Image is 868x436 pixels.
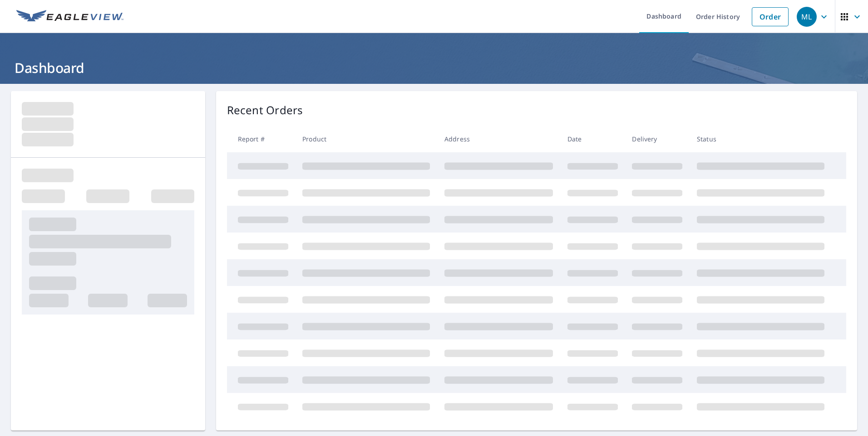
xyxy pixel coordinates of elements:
h1: Dashboard [11,58,857,77]
th: Status [690,126,832,152]
th: Date [560,126,625,152]
p: Recent Orders [227,102,303,118]
th: Product [295,126,437,152]
th: Report # [227,126,296,152]
img: EV Logo [16,10,123,24]
div: ML [797,7,817,27]
th: Delivery [625,126,690,152]
a: Order [752,7,789,26]
th: Address [437,126,560,152]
